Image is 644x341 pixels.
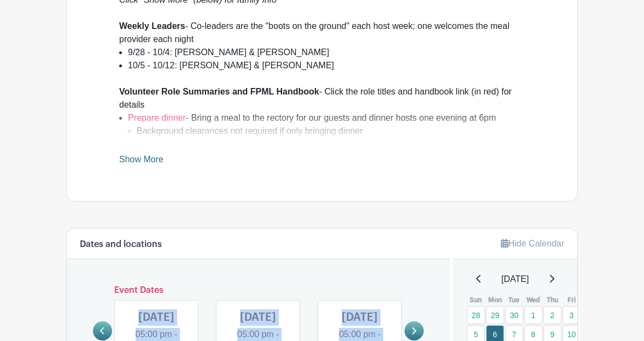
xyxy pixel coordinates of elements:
[485,295,505,305] th: Mon
[543,295,562,305] th: Thu
[501,273,529,286] span: [DATE]
[505,295,524,305] th: Tue
[562,295,581,305] th: Fri
[501,239,564,248] a: Hide Calendar
[543,306,561,324] a: 2
[137,125,525,138] li: Background clearances not required if only bringing dinner
[128,111,525,138] li: - Bring a meal to the rectory for our guests and dinner hosts one evening at 6pm
[112,285,405,296] h6: Event Dates
[80,239,162,250] h6: Dates and locations
[128,139,173,149] a: Host dinner
[119,155,163,168] a: Show More
[119,21,185,31] strong: Weekly Leaders
[524,295,543,305] th: Wed
[128,59,525,72] li: 10/5 - 10/12: [PERSON_NAME] & [PERSON_NAME]
[563,306,581,324] a: 3
[119,20,525,46] div: - Co-leaders are the "boots on the ground" each host week; one welcomes the meal provider each night
[119,85,525,111] div: - Click the role titles and handbook link (in red) for details
[524,306,542,324] a: 1
[128,138,525,164] li: - Set the table, welcome and eat with the guests, then clean up (6 - 8pm)
[128,46,525,59] li: 9/28 - 10/4: [PERSON_NAME] & [PERSON_NAME]
[505,306,523,324] a: 30
[466,295,485,305] th: Sun
[486,306,504,324] a: 29
[128,113,186,122] a: Prepare dinner
[467,306,485,324] a: 28
[119,87,319,96] strong: Volunteer Role Summaries and FPML Handbook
